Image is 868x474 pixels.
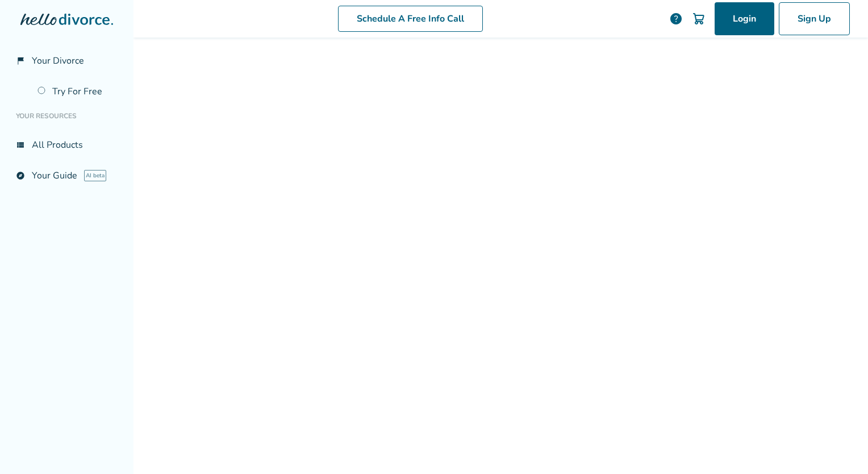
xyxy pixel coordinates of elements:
span: AI beta [84,170,106,181]
img: Cart [692,12,706,26]
li: Your Resources [9,105,124,127]
a: Try For Free [31,78,124,105]
a: Schedule A Free Info Call [338,6,483,32]
span: view_list [16,140,25,149]
span: Your Divorce [32,55,84,67]
a: Login [715,2,774,35]
a: view_listAll Products [9,132,124,158]
a: Sign Up [779,2,850,35]
span: flag_2 [16,56,25,65]
a: exploreYour GuideAI beta [9,163,124,189]
a: help [669,12,683,26]
span: explore [16,171,25,180]
a: flag_2Your Divorce [9,48,124,74]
